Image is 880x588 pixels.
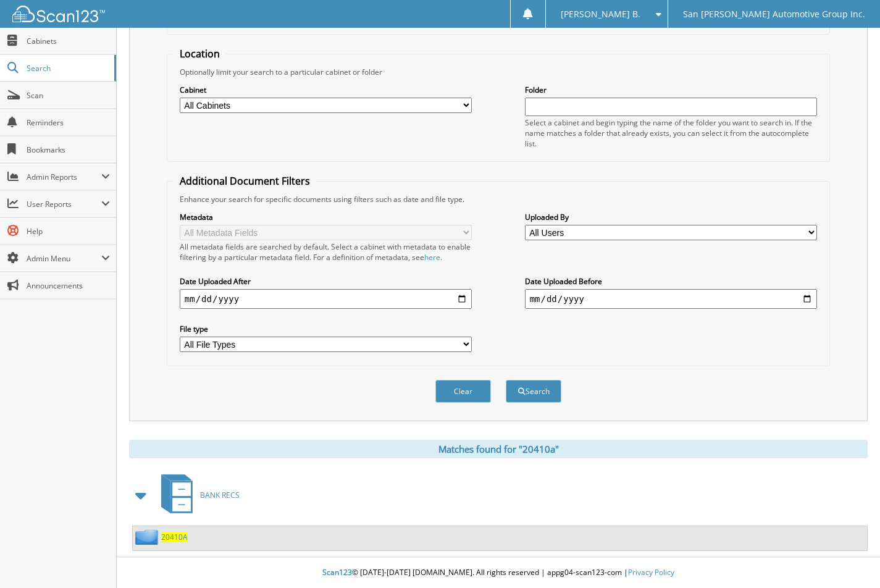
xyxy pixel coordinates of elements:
span: Search [27,63,108,73]
span: Reminders [27,117,110,128]
a: Privacy Policy [628,567,674,577]
label: Uploaded By [525,212,818,222]
span: Bookmarks [27,145,110,155]
span: [PERSON_NAME] B. [561,10,640,18]
span: Admin Reports [27,172,101,182]
div: Select a cabinet and begin typing the name of the folder you want to search in. If the name match... [525,117,818,149]
span: Scan123 [322,567,352,577]
span: Scan [27,90,110,101]
iframe: Chat Widget [818,529,880,588]
input: end [525,289,818,309]
label: Metadata [180,212,472,222]
img: scan123-logo-white.svg [12,6,105,22]
div: Matches found for "20410a" [129,440,868,458]
div: All metadata fields are searched by default. Select a cabinet with metadata to enable filtering b... [180,241,472,262]
span: BANK RECS [200,490,240,500]
a: 20410A [161,532,188,542]
div: Optionally limit your search to a particular cabinet or folder [174,67,823,77]
span: San [PERSON_NAME] Automotive Group Inc. [683,10,865,18]
span: Announcements [27,280,110,291]
label: Folder [525,85,818,95]
div: Enhance your search for specific documents using filters such as date and file type. [174,194,823,204]
label: Cabinet [180,85,472,95]
a: BANK RECS [154,471,240,519]
span: User Reports [27,199,101,209]
span: Admin Menu [27,253,101,264]
label: Date Uploaded Before [525,276,818,287]
input: start [180,289,472,309]
span: Help [27,226,110,237]
button: Search [506,380,561,403]
legend: Additional Document Filters [174,174,316,188]
div: © [DATE]-[DATE] [DOMAIN_NAME]. All rights reserved | appg04-scan123-com | [117,558,880,588]
img: folder2.png [135,529,161,545]
span: Cabinets [27,36,110,46]
label: File type [180,324,472,334]
label: Date Uploaded After [180,276,472,287]
a: here [424,252,440,262]
button: Clear [435,380,491,403]
legend: Location [174,47,226,61]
